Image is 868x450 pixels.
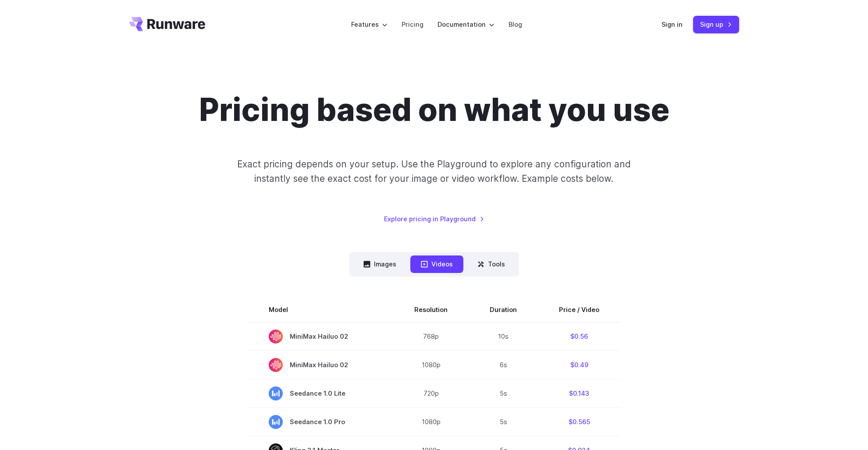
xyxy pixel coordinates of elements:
td: 768p [393,322,469,351]
td: 1080p [393,351,469,379]
td: 10s [469,322,538,351]
td: $0.143 [538,379,620,407]
span: MiniMax Hailuo 02 [269,358,372,372]
button: Images [353,255,407,273]
td: $0.56 [538,322,620,351]
td: 720p [393,379,469,407]
label: Documentation [438,19,494,29]
span: Seedance 1.0 Pro [269,415,372,429]
a: Pricing [402,19,423,29]
span: Seedance 1.0 Lite [269,386,372,400]
span: MiniMax Hailuo 02 [269,330,372,344]
a: Blog [509,19,522,29]
th: Duration [469,298,538,322]
td: 5s [469,407,538,436]
th: Price / Video [538,298,620,322]
td: 6s [469,351,538,379]
button: Videos [410,255,463,273]
label: Features [351,19,388,29]
th: Resolution [393,298,469,322]
td: 5s [469,379,538,407]
p: Exact pricing depends on your setup. Use the Playground to explore any configuration and instantl... [221,157,647,186]
a: Explore pricing in Playground [384,214,484,224]
button: Tools [467,255,516,273]
h1: Pricing based on what you use [199,91,669,129]
td: 1080p [393,407,469,436]
a: Go to / [129,17,205,31]
th: Model [248,298,393,322]
td: $0.49 [538,351,620,379]
td: $0.565 [538,407,620,436]
a: Sign up [693,16,739,33]
a: Sign in [662,19,683,29]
